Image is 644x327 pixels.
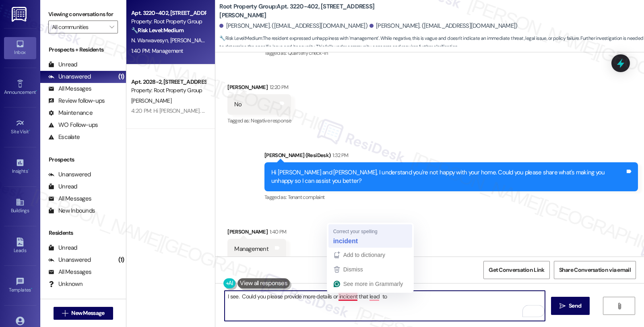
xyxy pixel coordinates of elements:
div: New Inbounds [48,207,95,215]
div: Property: Root Property Group [131,17,206,26]
button: Share Conversation via email [554,261,636,279]
div: Apt. 2028-2, [STREET_ADDRESS] [131,78,206,86]
i:  [616,303,622,309]
div: Hi [PERSON_NAME] and [PERSON_NAME], I understand you're not happy with your home. Could you pleas... [271,168,625,186]
input: All communities [52,21,105,33]
i:  [559,303,566,309]
div: Review follow-ups [48,97,105,105]
div: Unread [48,60,77,69]
div: Apt. 3220-402, [STREET_ADDRESS][PERSON_NAME] [131,9,206,17]
textarea: To enrich screen reader interactions, please activate Accessibility in Grammarly extension settings [225,291,545,321]
div: [PERSON_NAME] [227,228,286,239]
label: Viewing conversations for [48,8,118,21]
div: Unanswered [48,72,91,81]
span: [PERSON_NAME] [170,37,211,44]
div: 1:40 PM [268,228,286,236]
div: Unread [48,182,77,191]
div: [PERSON_NAME] [227,83,291,94]
div: Residents [40,229,126,237]
span: Share Conversation via email [559,266,631,274]
div: Prospects [40,155,126,164]
button: Send [551,297,590,315]
div: Unknown [48,280,83,288]
div: (1) [116,254,126,266]
span: Send [569,302,581,310]
div: All Messages [48,195,91,203]
i:  [62,310,68,317]
span: • [28,167,29,173]
div: Management [234,245,268,253]
div: No [234,100,242,109]
span: • [31,286,32,292]
button: New Message [54,307,113,320]
button: Get Conversation Link [483,261,549,279]
span: Tenant complaint [288,194,325,201]
strong: 🔧 Risk Level: Medium [219,35,262,41]
span: [PERSON_NAME] [131,97,171,104]
a: Insights • [4,156,36,178]
div: All Messages [48,268,91,276]
div: Unanswered [48,170,91,179]
div: All Messages [48,85,91,93]
div: (1) [116,70,126,83]
div: Tagged as: [264,47,638,59]
div: Unanswered [48,256,91,264]
div: Tagged as: [264,191,638,203]
div: Tagged as: [227,115,291,126]
span: • [36,88,37,94]
img: ResiDesk Logo [12,7,28,22]
a: Leads [4,235,36,257]
div: 1:40 PM: Management [131,47,183,54]
div: Maintenance [48,109,93,117]
div: [PERSON_NAME]. ([EMAIL_ADDRESS][DOMAIN_NAME]) [369,22,518,30]
a: Templates • [4,275,36,296]
span: New Message [71,309,104,317]
a: Site Visit • [4,116,36,138]
div: [PERSON_NAME] (ResiDesk) [264,151,638,162]
div: Unread [48,244,77,252]
a: Buildings [4,195,36,217]
i:  [109,24,114,30]
a: Inbox [4,37,36,59]
span: N. Warwavesyn [131,37,170,44]
div: WO Follow-ups [48,121,98,129]
div: 12:20 PM [268,83,289,91]
span: Negative response [251,117,291,124]
span: : The resident expressed unhappiness with 'management'. While negative, this is vague and doesn't... [219,34,644,52]
div: 1:32 PM [330,151,348,159]
div: Property: Root Property Group [131,86,206,95]
div: Escalate [48,133,80,141]
span: • [29,128,30,133]
span: Get Conversation Link [489,266,544,274]
div: [PERSON_NAME]. ([EMAIL_ADDRESS][DOMAIN_NAME]) [219,22,367,30]
div: Prospects + Residents [40,46,126,54]
strong: 🔧 Risk Level: Medium [131,27,184,34]
span: Quarterly check-in [288,50,328,56]
b: Root Property Group: Apt. 3220-402, [STREET_ADDRESS][PERSON_NAME] [219,2,380,20]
